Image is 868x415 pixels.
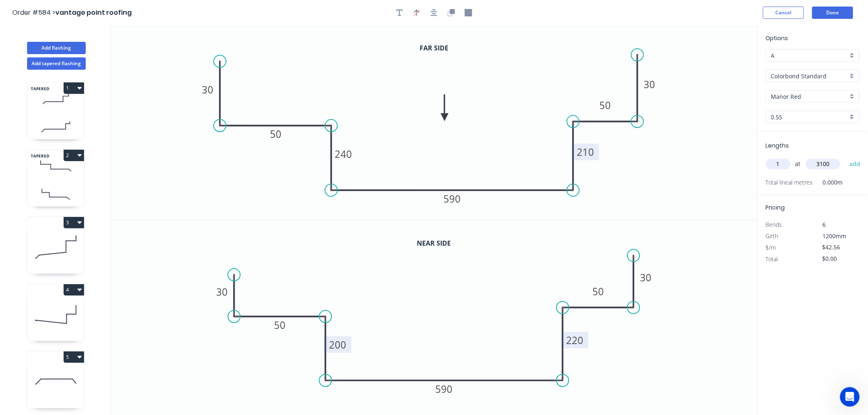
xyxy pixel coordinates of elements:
span: $/m [766,244,776,251]
button: 1 [64,82,84,94]
button: Cancel [763,7,804,19]
tspan: 30 [641,271,652,284]
span: Girth [766,232,779,240]
tspan: 50 [593,285,605,298]
span: Pricing [766,203,785,212]
button: 5 [64,351,84,363]
span: at [795,158,801,170]
button: Add tapered flashing [27,57,86,70]
tspan: 590 [436,382,453,396]
span: Lengths [766,141,789,150]
span: 0.000m [813,177,843,188]
tspan: 50 [274,318,286,332]
span: vantage point roofing [55,8,132,17]
tspan: 220 [567,333,584,347]
tspan: 590 [443,192,461,205]
span: Total lineal metres [766,177,813,188]
span: 6 [823,221,826,228]
tspan: 30 [202,83,213,96]
input: Material [771,72,848,80]
tspan: 30 [644,78,656,91]
button: 2 [64,150,84,161]
button: Add flashing [27,42,86,54]
button: Done [812,7,853,19]
tspan: 30 [216,285,228,299]
button: 4 [64,284,84,296]
span: Total [766,255,778,263]
span: Order #584 > [12,8,55,17]
input: Price level [771,51,848,60]
tspan: 240 [335,147,352,161]
tspan: 50 [270,127,281,141]
span: Options [766,34,788,42]
iframe: Intercom live chat [840,387,860,407]
button: 3 [64,217,84,228]
input: Thickness [771,113,848,121]
span: 1200mm [823,232,847,240]
span: Bends [766,221,782,228]
tspan: 210 [577,145,594,159]
svg: 0 [111,25,758,220]
tspan: 50 [600,98,611,112]
input: Colour [771,92,848,101]
button: add [845,157,865,171]
tspan: 200 [329,338,347,351]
